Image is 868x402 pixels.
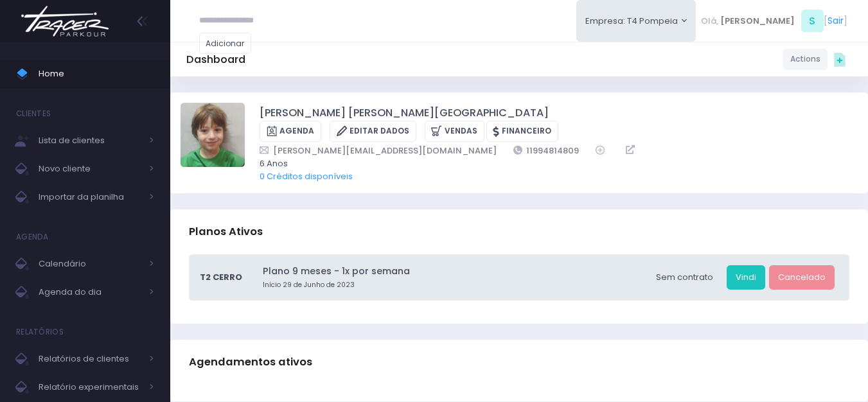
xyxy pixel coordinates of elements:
span: Importar da planilha [39,189,141,205]
a: [PERSON_NAME][EMAIL_ADDRESS][DOMAIN_NAME] [260,144,497,157]
a: Actions [783,49,828,70]
a: [PERSON_NAME] [PERSON_NAME][GEOGRAPHIC_DATA] [260,105,549,121]
span: [PERSON_NAME] [720,15,795,28]
a: 11994814809 [513,144,580,157]
a: Adicionar [199,33,252,54]
a: Financeiro [486,121,558,142]
small: Início 29 de Junho de 2023 [263,280,643,290]
h3: Planos Ativos [189,213,263,250]
span: Olá, [701,15,718,28]
span: Calendário [39,256,141,272]
h4: Clientes [16,101,51,127]
span: Agenda do dia [39,284,141,301]
a: 0 Créditos disponíveis [260,170,353,182]
img: Martin Bettelli S. S. Barletta [181,103,245,167]
h4: Relatórios [16,319,64,345]
span: T2 Cerro [200,271,242,284]
a: Editar Dados [330,121,416,142]
div: Quick actions [828,47,852,71]
span: Relatório experimentais [39,379,141,396]
a: Vendas [425,121,484,142]
a: Agenda [260,121,321,142]
span: Lista de clientes [39,132,141,149]
a: Plano 9 meses - 1x por semana [263,265,643,278]
span: S [801,10,824,32]
div: [ ] [696,6,852,35]
div: Sem contrato [647,265,722,290]
span: 6 Anos [260,157,841,170]
span: Home [39,66,154,82]
a: Vindi [727,265,765,290]
span: Novo cliente [39,161,141,177]
h5: Dashboard [186,53,245,66]
label: Alterar foto de perfil [181,103,245,171]
a: Sair [828,14,844,28]
h4: Agenda [16,224,49,250]
span: Relatórios de clientes [39,351,141,367]
h3: Agendamentos ativos [189,344,312,380]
